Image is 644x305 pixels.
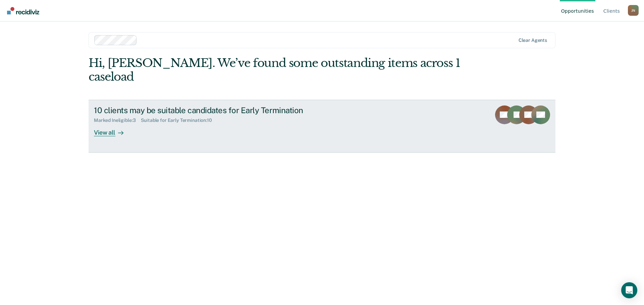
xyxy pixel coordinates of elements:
[7,7,39,14] img: Recidiviz
[519,37,547,43] div: Clear agents
[94,105,329,115] div: 10 clients may be suitable candidates for Early Termination
[94,118,141,123] div: Marked Ineligible : 3
[89,100,555,153] a: 10 clients may be suitable candidates for Early TerminationMarked Ineligible:3Suitable for Early ...
[141,118,217,123] div: Suitable for Early Termination : 10
[628,5,639,16] button: Profile dropdown button
[628,5,639,16] div: J N
[94,123,131,136] div: View all
[89,56,462,84] div: Hi, [PERSON_NAME]. We’ve found some outstanding items across 1 caseload
[621,282,637,298] div: Open Intercom Messenger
